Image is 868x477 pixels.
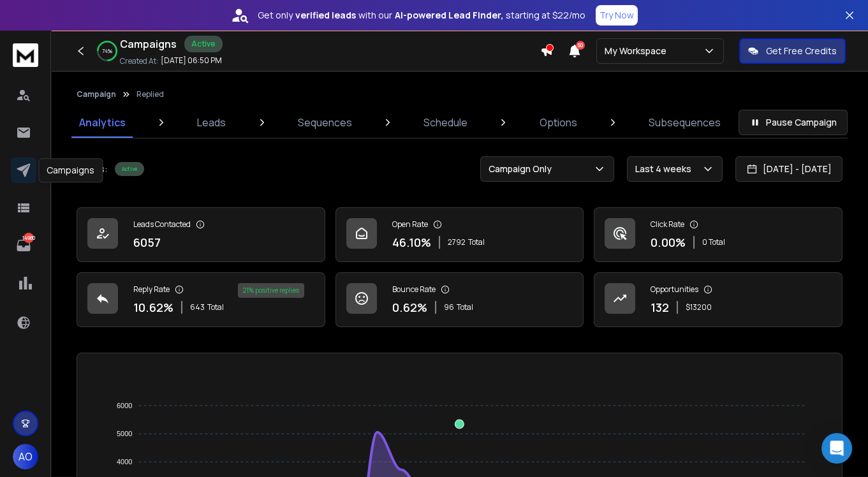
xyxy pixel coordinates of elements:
[457,302,473,312] span: Total
[258,9,585,22] p: Get only with our starting at $22/mo
[77,89,116,99] button: Campaign
[576,41,585,50] span: 50
[335,207,584,262] a: Open Rate46.10%2792Total
[38,158,103,182] div: Campaigns
[120,36,177,52] h1: Campaigns
[190,302,205,312] span: 643
[605,45,672,57] p: My Workspace
[532,107,585,138] a: Options
[120,56,158,66] p: Created At:
[238,283,304,298] div: 21 % positive replies
[641,107,728,138] a: Subsequences
[13,444,38,469] button: AO
[766,45,837,57] p: Get Free Credits
[71,107,133,138] a: Analytics
[335,272,584,327] a: Bounce Rate0.62%96Total
[117,458,132,466] tspan: 4000
[133,233,161,251] p: 6057
[392,284,436,295] p: Bounce Rate
[416,107,475,138] a: Schedule
[444,302,454,312] span: 96
[207,302,224,312] span: Total
[102,47,112,55] p: 74 %
[295,9,356,22] strong: verified leads
[392,233,431,251] p: 46.10 %
[24,233,34,243] p: 14980
[13,43,38,67] img: logo
[133,298,173,316] p: 10.62 %
[468,237,485,247] span: Total
[735,156,842,182] button: [DATE] - [DATE]
[79,115,126,130] p: Analytics
[136,89,164,99] p: Replied
[739,110,848,135] button: Pause Campaign
[189,107,233,138] a: Leads
[392,298,427,316] p: 0.62 %
[77,272,325,327] a: Reply Rate10.62%643Total21% positive replies
[489,163,557,175] p: Campaign Only
[197,115,226,130] p: Leads
[290,107,360,138] a: Sequences
[298,115,352,130] p: Sequences
[649,115,721,130] p: Subsequences
[702,237,725,247] p: 0 Total
[651,298,669,316] p: 132
[117,402,132,409] tspan: 6000
[161,55,222,66] p: [DATE] 06:50 PM
[115,162,144,176] div: Active
[133,219,191,230] p: Leads Contacted
[395,9,503,22] strong: AI-powered Lead Finder,
[133,284,170,295] p: Reply Rate
[821,433,852,464] div: Open Intercom Messenger
[448,237,466,247] span: 2792
[739,38,846,64] button: Get Free Credits
[117,430,132,437] tspan: 5000
[594,272,842,327] a: Opportunities132$13200
[423,115,467,130] p: Schedule
[651,284,698,295] p: Opportunities
[596,5,638,26] button: Try Now
[651,219,684,230] p: Click Rate
[686,302,712,312] p: $ 13200
[77,207,325,262] a: Leads Contacted6057
[651,233,686,251] p: 0.00 %
[635,163,696,175] p: Last 4 weeks
[184,36,223,52] div: Active
[600,9,634,22] p: Try Now
[594,207,842,262] a: Click Rate0.00%0 Total
[392,219,428,230] p: Open Rate
[540,115,577,130] p: Options
[11,233,36,258] a: 14980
